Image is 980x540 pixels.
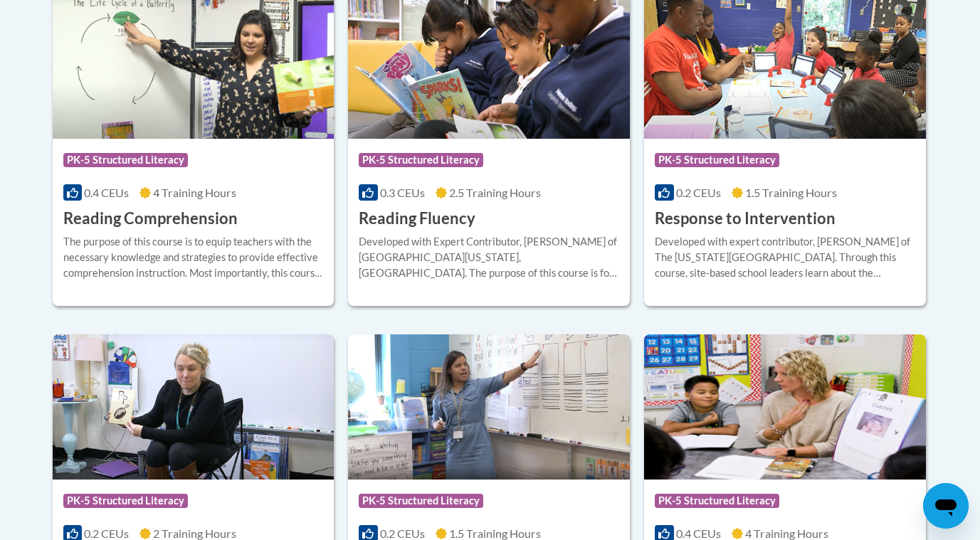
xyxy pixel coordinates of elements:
h3: Reading Fluency [359,208,475,230]
span: 2.5 Training Hours [449,186,541,199]
div: Developed with Expert Contributor, [PERSON_NAME] of [GEOGRAPHIC_DATA][US_STATE], [GEOGRAPHIC_DATA... [359,234,619,281]
span: 4 Training Hours [153,186,236,199]
img: Course Logo [644,334,926,480]
img: Course Logo [348,334,630,480]
span: PK-5 Structured Literacy [655,494,779,508]
span: 0.2 CEUs [84,526,129,540]
div: The purpose of this course is to equip teachers with the necessary knowledge and strategies to pr... [63,234,324,281]
div: Developed with expert contributor, [PERSON_NAME] of The [US_STATE][GEOGRAPHIC_DATA]. Through this... [655,234,915,281]
span: PK-5 Structured Literacy [63,494,188,508]
span: 1.5 Training Hours [449,526,541,540]
img: Course Logo [53,334,334,480]
h3: Reading Comprehension [63,208,238,230]
h3: Response to Intervention [655,208,836,230]
span: 0.2 CEUs [380,526,425,540]
span: 0.4 CEUs [676,526,721,540]
iframe: Button to launch messaging window [923,483,969,529]
span: PK-5 Structured Literacy [359,153,483,167]
span: PK-5 Structured Literacy [359,494,483,508]
span: 0.2 CEUs [676,186,721,199]
span: 2 Training Hours [153,526,236,540]
span: 0.4 CEUs [84,186,129,199]
span: 0.3 CEUs [380,186,425,199]
span: PK-5 Structured Literacy [63,153,188,167]
span: 1.5 Training Hours [745,186,837,199]
span: 4 Training Hours [745,526,828,540]
span: PK-5 Structured Literacy [655,153,779,167]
